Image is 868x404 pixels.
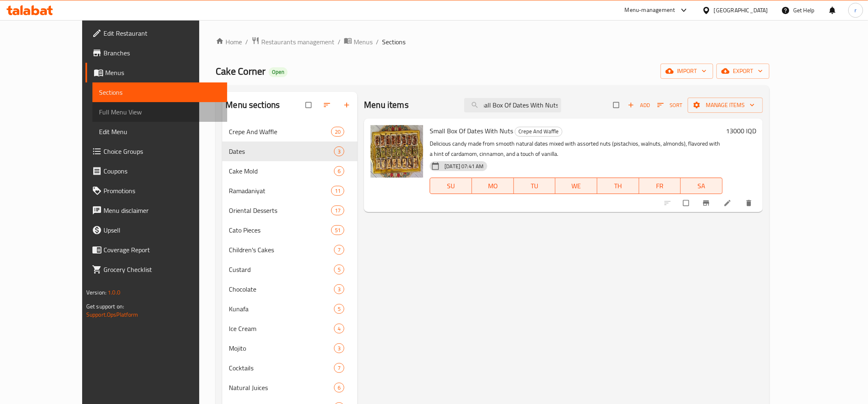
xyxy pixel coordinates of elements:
span: Grocery Checklist [104,265,221,274]
button: SU [430,178,472,194]
button: export [716,64,769,79]
div: items [334,284,344,294]
span: Custard [229,265,334,274]
div: items [334,146,344,156]
div: items [334,265,344,274]
button: import [661,64,713,79]
span: [DATE] 07:41 AM [441,162,487,170]
span: 4 [334,325,344,333]
button: Branch-specific-item [697,194,717,212]
span: Select to update [678,195,695,211]
div: Ice Cream4 [222,319,357,338]
span: Natural Juices [229,383,334,393]
a: Home [216,37,242,47]
li: / [245,37,248,47]
a: Coupons [85,161,227,181]
span: 51 [332,226,344,234]
button: Manage items [688,98,763,113]
span: Children's Cakes [229,245,334,255]
span: Sections [99,87,221,97]
span: Select all sections [301,97,318,113]
span: 20 [332,128,344,136]
a: Menu disclaimer [85,201,227,220]
div: Open [269,67,288,77]
div: items [334,166,344,176]
span: Sort sections [318,96,338,114]
div: Crepe And Waffle20 [222,122,357,142]
button: Add section [338,96,357,114]
div: Chocolate [229,284,334,294]
span: Crepe And Waffle [229,127,331,137]
a: Edit menu item [723,199,733,207]
input: search [464,98,561,112]
a: Restaurants management [251,37,334,47]
span: Ice Cream [229,324,334,333]
a: Sections [92,82,227,102]
span: Manage items [694,100,756,110]
span: Add [628,100,650,110]
span: 5 [334,266,344,274]
span: WE [559,180,594,192]
span: Add item [626,99,652,112]
a: Edit Restaurant [85,23,227,43]
span: Sort [657,100,682,110]
button: FR [639,178,681,194]
span: Restaurants management [261,37,334,47]
span: Menus [354,37,373,47]
span: 6 [334,167,344,175]
span: Sections [382,37,405,47]
span: Menus [105,68,221,78]
div: Oriental Desserts17 [222,201,357,220]
span: 11 [332,187,344,195]
div: Cocktails7 [222,358,357,378]
span: SU [433,180,469,192]
div: items [334,245,344,255]
span: Edit Restaurant [104,28,221,38]
span: Kunafa [229,304,334,314]
span: Small Box Of Dates With Nuts [430,125,513,137]
span: Cake Corner [216,62,265,80]
a: Choice Groups [85,142,227,161]
span: export [723,66,763,76]
div: Dates [229,146,334,156]
span: 6 [334,384,344,392]
span: Branches [104,48,221,58]
button: WE [555,178,597,194]
img: Small Box Of Dates With Nuts [371,125,423,178]
span: Cake Mold [229,166,334,176]
span: 3 [334,148,344,155]
span: Promotions [104,186,221,196]
a: Full Menu View [92,102,227,122]
span: Get support on: [86,301,124,312]
div: Children's Cakes7 [222,240,357,260]
div: Cato Pieces51 [222,220,357,240]
span: Cocktails [229,363,334,373]
span: 17 [332,207,344,215]
span: Open [269,68,288,75]
span: Edit Menu [99,127,221,137]
span: Choice Groups [104,146,221,156]
span: Ramadaniyat [229,186,331,196]
span: Crepe And Waffle [515,127,562,136]
div: Kunafa5 [222,299,357,319]
span: import [667,66,707,76]
span: Cato Pieces [229,225,331,235]
span: Sort items [652,99,688,112]
li: / [376,37,379,47]
button: delete [740,194,760,212]
div: Natural Juices6 [222,378,357,397]
span: 7 [334,364,344,372]
a: Menus [344,37,373,47]
button: Sort [655,99,684,112]
a: Coverage Report [85,240,227,260]
div: Custard5 [222,260,357,279]
a: Edit Menu [92,122,227,142]
span: Coverage Report [104,245,221,255]
span: Mojito [229,343,334,353]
